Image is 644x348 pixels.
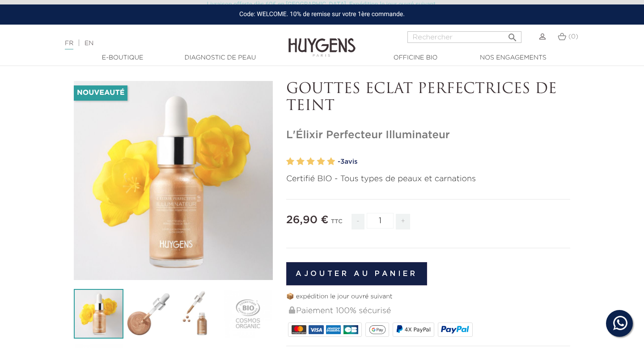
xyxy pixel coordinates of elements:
span: 3 [340,158,344,165]
input: Rechercher [407,31,521,43]
li: Nouveauté [74,85,127,101]
input: Quantité [367,213,394,229]
img: Huygens [288,24,356,58]
span: (0) [568,34,578,40]
i:  [507,30,518,40]
span: - [352,214,364,229]
p: GOUTTES ECLAT PERFECTRICES DE TEINT [286,81,570,115]
label: 2 [297,155,305,168]
p: Certifié BIO - Tous types de peaux et carnations [286,173,570,185]
label: 1 [286,155,294,168]
a: Diagnostic de peau [175,53,265,63]
button:  [504,29,521,41]
a: Nos engagements [468,53,558,63]
a: EN [85,40,93,47]
a: FR [65,40,73,50]
span: + [396,214,410,229]
img: L'Élixir Perfecteur Illuminateur [74,289,123,339]
div: TTC [331,212,343,236]
div: Paiement 100% sécurisé [288,301,570,321]
img: VISA [309,325,323,334]
label: 4 [317,155,325,168]
a: E-Boutique [78,53,167,63]
img: AMEX [326,325,341,334]
img: google_pay [369,325,386,334]
img: MASTERCARD [292,325,306,334]
img: CB_NATIONALE [343,325,358,334]
label: 5 [327,155,335,168]
a: -3avis [338,155,570,169]
h1: L'Élixir Perfecteur Illuminateur [286,129,570,142]
div: | [60,38,262,49]
p: 📦 expédition le jour ouvré suivant [286,292,570,301]
button: Ajouter au panier [286,262,427,285]
span: 26,90 € [286,215,329,225]
span: 4X PayPal [405,327,431,333]
label: 3 [307,155,315,168]
a: Officine Bio [371,53,460,63]
img: Paiement 100% sécurisé [289,306,295,314]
